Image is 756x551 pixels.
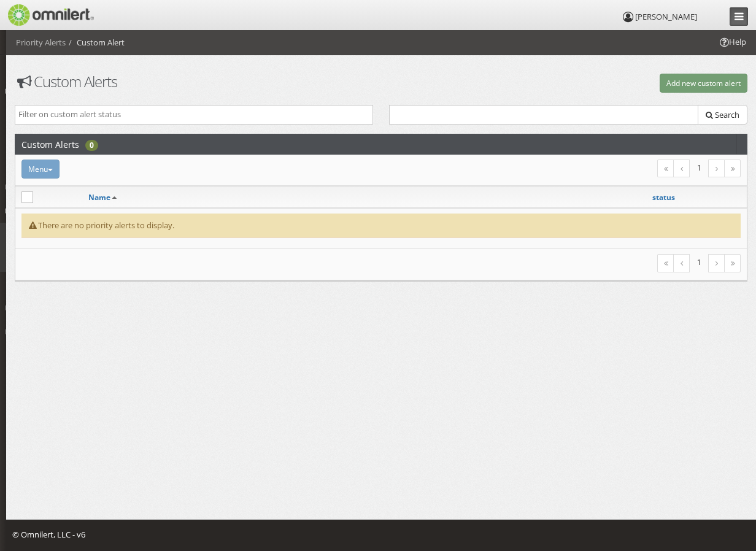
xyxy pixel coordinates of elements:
[730,7,748,26] a: Collapse Menu
[724,160,741,177] a: Last
[12,529,85,540] span: © Omnilert, LLC - v6
[88,192,110,202] a: Name
[21,214,741,238] div: There are no priority alerts to display.
[66,37,125,48] li: Custom Alert
[708,160,725,177] a: Next
[16,37,66,48] li: Priority Alerts
[698,105,747,125] button: Search
[690,160,709,176] li: 1
[85,140,98,151] div: 0
[660,74,747,93] button: Add new custom alert
[6,4,94,26] img: Omnilert
[28,9,53,20] span: Help
[657,160,674,177] a: First
[21,134,79,154] h2: Custom Alerts
[15,74,373,90] h1: Custom Alerts
[718,36,746,48] span: Help
[673,254,690,272] a: Previous
[708,254,725,272] a: Next
[690,254,709,271] li: 1
[715,109,739,120] span: Search
[652,192,675,202] a: status
[657,254,674,272] a: First
[724,254,741,272] a: Last
[18,109,369,120] input: Filter on custom alert status
[673,160,690,177] a: Previous
[635,11,697,22] span: [PERSON_NAME]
